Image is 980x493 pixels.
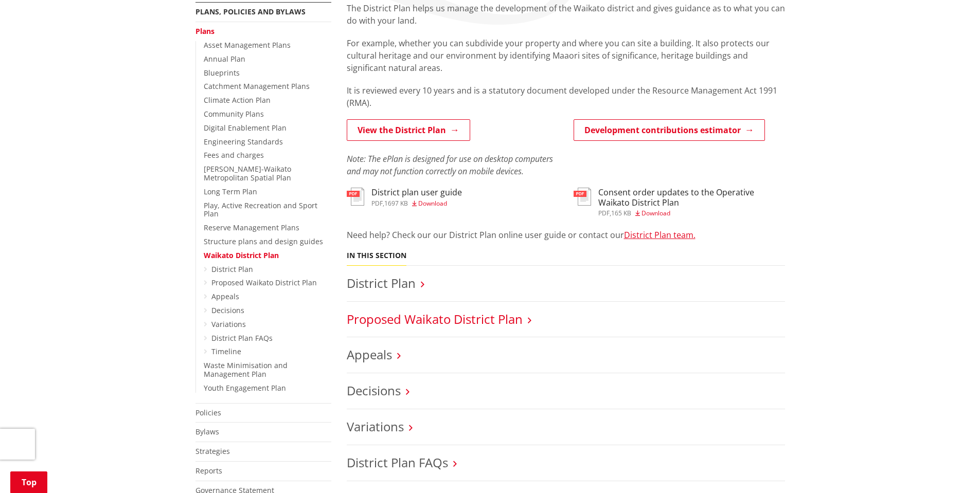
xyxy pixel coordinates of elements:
[195,466,222,476] a: Reports
[204,236,323,246] a: Structure plans and design guides
[347,37,785,74] p: For example, whether you can subdivide your property and where you can site a building. It also p...
[933,450,970,487] iframe: Messenger Launcher
[211,319,246,329] a: Variations
[347,382,401,399] a: Decisions
[347,251,406,260] h5: In this section
[598,188,785,207] h3: Consent order updates to the Operative Waikato District Plan
[347,454,448,471] a: District Plan FAQs
[195,26,215,36] a: Plans
[204,164,291,182] a: [PERSON_NAME]-Waikato Metropolitan Spatial Plan
[347,84,785,109] p: It is reviewed every 10 years and is a statutory document developed under the Resource Management...
[195,408,221,417] a: Policies
[204,123,287,133] a: Digital Enablement Plan
[204,40,291,50] a: Asset Management Plans
[195,7,306,16] a: Plans, policies and bylaws
[347,346,392,363] a: Appeals
[598,210,785,216] div: ,
[574,188,591,206] img: document-pdf.svg
[204,137,283,147] a: Engineering Standards
[10,471,47,493] a: Top
[204,150,264,160] a: Fees and charges
[347,153,553,177] em: Note: The ePlan is designed for use on desktop computers and may not function correctly on mobile...
[211,291,239,301] a: Appeals
[371,200,462,207] div: ,
[347,188,462,206] a: District plan user guide pdf,1697 KB Download
[598,209,610,217] span: pdf
[204,200,317,219] a: Play, Active Recreation and Sport Plan
[204,223,299,232] a: Reserve Management Plans
[347,229,785,241] p: Need help? Check our our District Plan online user guide or contact our
[624,229,696,241] a: District Plan team.
[211,278,317,287] a: Proposed Waikato District Plan
[211,333,273,343] a: District Plan FAQs
[211,264,253,274] a: District Plan
[371,199,383,208] span: pdf
[195,427,219,436] a: Bylaws
[204,383,286,393] a: Youth Engagement Plan
[347,418,404,435] a: Variations
[204,54,245,64] a: Annual Plan
[371,188,462,197] h3: District plan user guide
[611,209,631,217] span: 165 KB
[574,188,785,216] a: Consent order updates to the Operative Waikato District Plan pdf,165 KB Download
[204,81,310,91] a: Catchment Management Plans
[642,209,670,217] span: Download
[347,275,416,291] a: District Plan
[347,2,785,27] p: The District Plan helps us manage the development of the Waikato district and gives guidance as t...
[204,68,240,78] a: Blueprints
[384,199,408,208] span: 1697 KB
[211,305,244,315] a: Decisions
[347,188,364,206] img: document-pdf.svg
[204,109,264,119] a: Community Plans
[195,446,230,456] a: Strategies
[204,187,257,196] a: Long Term Plan
[211,346,241,356] a: Timeline
[204,95,271,105] a: Climate Action Plan
[204,250,279,260] a: Waikato District Plan
[418,199,447,208] span: Download
[204,360,288,379] a: Waste Minimisation and Management Plan
[347,119,470,141] a: View the District Plan
[347,311,523,327] a: Proposed Waikato District Plan
[574,119,765,141] a: Development contributions estimator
